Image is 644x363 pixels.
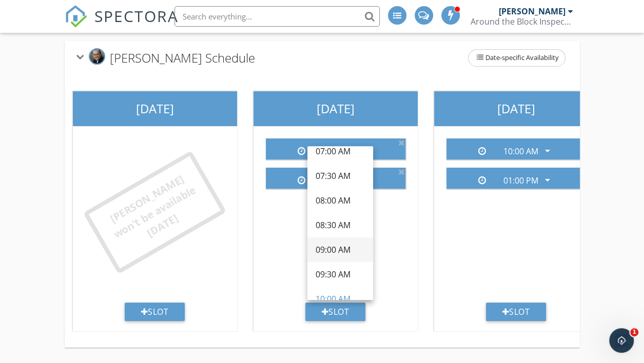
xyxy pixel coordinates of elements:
[609,328,634,353] iframe: Intercom live chat
[100,167,209,257] div: [PERSON_NAME] won't be available [DATE]
[630,328,638,336] span: 1
[65,5,87,28] img: The Best Home Inspection Software - Spectora
[316,219,365,231] div: 08:30 AM
[73,91,237,126] div: [DATE]
[174,6,380,27] input: Search everything...
[65,14,179,35] a: SPECTORA
[499,6,565,16] div: [PERSON_NAME]
[94,5,179,27] span: SPECTORA
[110,49,255,66] span: [PERSON_NAME] Schedule
[503,147,538,156] div: 10:00 AM
[541,174,554,186] i: arrow_drop_down
[316,244,365,256] div: 09:00 AM
[125,302,185,321] div: Slot
[469,50,565,66] span: Date-specific Availability
[503,176,538,185] div: 01:00 PM
[434,91,598,126] div: [DATE]
[89,48,105,65] img: dsc_6376.jpg
[316,268,365,280] div: 09:30 AM
[316,293,365,305] div: 10:00 AM
[471,16,573,27] div: Around the Block Inspections, Inc.
[316,194,365,207] div: 08:00 AM
[253,91,418,126] div: [DATE]
[486,302,547,321] div: Slot
[316,145,365,157] div: 07:00 AM
[316,170,365,182] div: 07:30 AM
[305,302,366,321] div: Slot
[541,145,554,157] i: arrow_drop_down
[361,145,373,157] i: arrow_drop_down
